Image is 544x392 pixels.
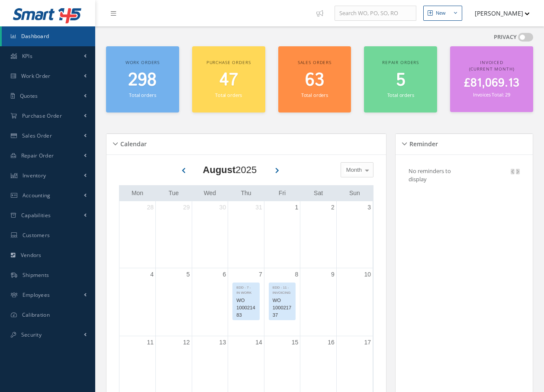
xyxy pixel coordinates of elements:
a: August 2, 2025 [329,201,336,214]
a: August 17, 2025 [362,336,373,349]
a: Wednesday [202,188,218,199]
small: Total orders [129,92,156,98]
a: Monday [130,188,145,199]
span: Repair orders [382,59,419,65]
a: Dashboard [2,26,95,46]
a: August 13, 2025 [218,336,228,349]
a: Sunday [348,188,362,199]
a: Thursday [239,188,253,199]
a: Saturday [312,188,325,199]
small: Total orders [387,92,414,98]
div: EDD - 11 - INVOICING [269,283,296,296]
small: Invoices Total: 29 [473,91,510,98]
input: Search WO, PO, SO, RO [335,6,416,21]
td: August 4, 2025 [119,268,156,336]
button: New [423,6,462,21]
td: July 31, 2025 [228,201,264,268]
div: WO 100021737 [269,296,296,320]
a: July 28, 2025 [145,201,155,214]
a: July 30, 2025 [218,201,228,214]
td: August 6, 2025 [192,268,228,336]
small: Total orders [215,92,242,98]
a: July 29, 2025 [181,201,192,214]
span: KPIs [22,52,32,60]
span: (Current Month) [469,66,515,72]
span: Vendors [21,251,42,259]
a: August 1, 2025 [293,201,300,214]
span: Work Order [21,72,51,80]
div: New [436,10,446,17]
div: 2025 [203,163,257,177]
a: August 6, 2025 [221,268,228,281]
span: 5 [396,68,406,93]
a: August 7, 2025 [257,268,264,281]
td: August 8, 2025 [264,268,300,336]
h5: Reminder [407,138,438,148]
td: August 3, 2025 [336,201,373,268]
span: Customers [23,231,50,239]
span: Purchase orders [206,59,251,65]
a: Sales orders 63 Total orders [278,46,351,112]
td: July 28, 2025 [119,201,156,268]
a: August 8, 2025 [293,268,300,281]
p: No reminders to display [409,167,451,183]
span: Quotes [20,92,38,100]
span: Month [344,166,362,174]
td: August 1, 2025 [264,201,300,268]
a: August 15, 2025 [290,336,300,349]
a: July 31, 2025 [254,201,264,214]
b: August [203,164,236,175]
span: Shipments [23,271,49,279]
a: August 12, 2025 [181,336,192,349]
a: August 14, 2025 [254,336,264,349]
a: August 11, 2025 [145,336,155,349]
a: Work orders 298 Total orders [106,46,179,112]
span: Dashboard [21,32,49,40]
span: Security [21,331,42,338]
td: August 5, 2025 [156,268,192,336]
button: [PERSON_NAME] [467,5,530,22]
span: Accounting [23,192,51,199]
h5: Calendar [118,138,147,148]
span: Sales Order [22,132,52,139]
a: August 10, 2025 [362,268,373,281]
span: 298 [128,68,157,93]
td: August 2, 2025 [300,201,337,268]
span: £81,069.13 [464,75,519,92]
a: August 3, 2025 [366,201,373,214]
a: Friday [277,188,287,199]
div: WO 100021483 [233,296,259,320]
a: Invoiced (Current Month) £81,069.13 Invoices Total: 29 [450,46,533,112]
td: July 30, 2025 [192,201,228,268]
a: August 16, 2025 [326,336,336,349]
span: Sales orders [298,59,332,65]
td: August 9, 2025 [300,268,337,336]
a: Purchase orders 47 Total orders [192,46,265,112]
td: July 29, 2025 [156,201,192,268]
a: August 4, 2025 [148,268,155,281]
a: August 5, 2025 [185,268,192,281]
td: August 7, 2025 [228,268,264,336]
label: PRIVACY [494,33,517,42]
span: Work orders [126,59,160,65]
a: August 9, 2025 [329,268,336,281]
span: 63 [305,68,324,93]
td: August 10, 2025 [336,268,373,336]
span: Purchase Order [22,112,62,119]
span: 47 [219,68,238,93]
div: EDD - 7 - IN WORK [233,283,259,296]
span: Invoiced [480,59,503,65]
span: Calibration [22,311,50,318]
span: Inventory [23,172,46,179]
a: Tuesday [167,188,181,199]
a: Repair orders 5 Total orders [364,46,437,112]
small: Total orders [301,92,328,98]
span: Capabilities [21,212,51,219]
span: Employees [23,291,50,299]
span: Repair Order [21,152,54,159]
